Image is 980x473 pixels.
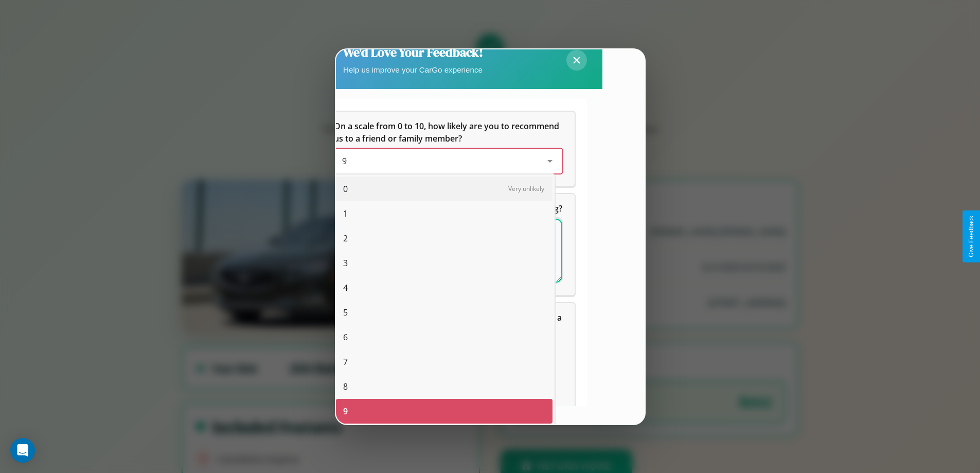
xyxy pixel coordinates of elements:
div: 10 [336,424,553,448]
span: What can we do to make your experience more satisfying? [334,203,562,214]
div: Give Feedback [968,216,975,257]
span: 1 [343,207,348,220]
div: 5 [336,300,553,325]
div: On a scale from 0 to 10, how likely are you to recommend us to a friend or family member? [322,112,575,186]
p: Help us improve your CarGo experience [343,63,483,77]
span: 7 [343,356,348,368]
div: 4 [336,275,553,300]
div: 8 [336,374,553,399]
span: 5 [343,306,348,319]
div: Open Intercom Messenger [10,438,35,463]
span: Very unlikely [508,184,544,193]
span: 6 [343,331,348,343]
div: 9 [336,399,553,424]
span: Which of the following features do you value the most in a vehicle? [334,312,564,336]
span: 9 [342,155,347,167]
div: 7 [336,349,553,374]
h2: We'd Love Your Feedback! [343,44,483,61]
span: 3 [343,257,348,269]
span: On a scale from 0 to 10, how likely are you to recommend us to a friend or family member? [334,120,561,144]
div: 3 [336,251,553,275]
span: 8 [343,380,348,393]
span: 9 [343,405,348,417]
div: On a scale from 0 to 10, how likely are you to recommend us to a friend or family member? [334,149,562,173]
div: 2 [336,226,553,251]
div: 0 [336,177,553,201]
div: 6 [336,325,553,349]
div: 1 [336,201,553,226]
span: 0 [343,183,348,195]
span: 2 [343,232,348,244]
span: 4 [343,282,348,294]
h5: On a scale from 0 to 10, how likely are you to recommend us to a friend or family member? [334,120,562,145]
